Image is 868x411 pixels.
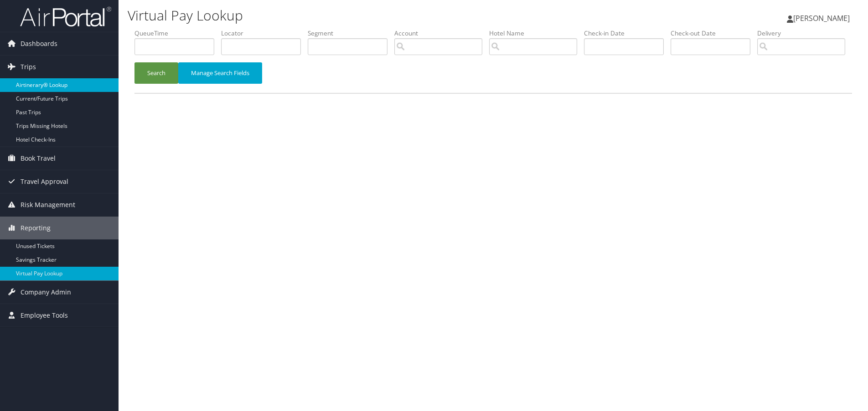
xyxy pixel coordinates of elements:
label: Hotel Name [489,29,584,38]
img: airportal-logo.png [20,6,111,27]
label: Check-out Date [671,29,757,38]
label: Delivery [757,29,852,38]
span: Trips [21,56,36,78]
h1: Virtual Pay Lookup [128,6,615,25]
label: Locator [221,29,308,38]
span: Risk Management [21,193,75,216]
a: [PERSON_NAME] [787,5,859,32]
span: [PERSON_NAME] [793,13,850,23]
label: Check-in Date [584,29,671,38]
span: Dashboards [21,32,57,55]
button: Search [134,62,178,84]
label: Segment [308,29,394,38]
label: QueueTime [134,29,221,38]
span: Travel Approval [21,170,68,193]
button: Manage Search Fields [178,62,262,84]
label: Account [394,29,489,38]
span: Reporting [21,217,51,239]
span: Book Travel [21,147,56,170]
span: Employee Tools [21,304,68,327]
span: Company Admin [21,281,71,304]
